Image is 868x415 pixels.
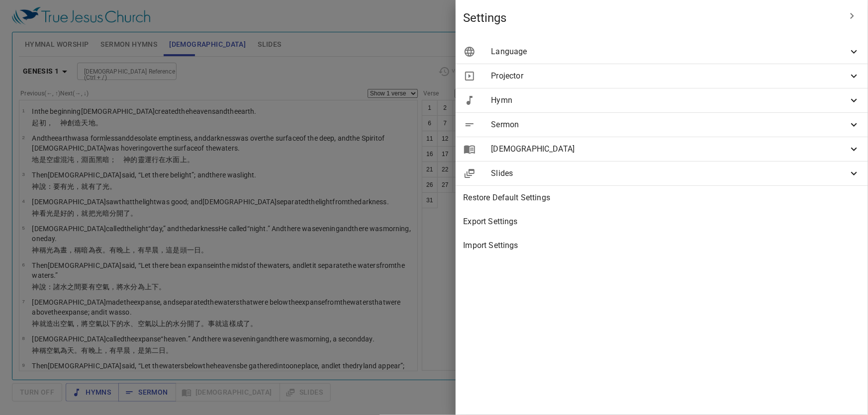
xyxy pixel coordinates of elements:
div: Projector [456,64,868,88]
span: [DEMOGRAPHIC_DATA] [491,143,848,155]
div: Export Settings [456,210,868,234]
li: 133 [221,68,241,81]
div: Slides [456,162,868,185]
span: Projector [491,70,848,82]
div: Hymn [456,88,868,112]
span: Restore Default Settings [464,192,860,204]
span: Hymn [491,94,848,106]
div: Restore Default Settings [456,186,868,210]
div: Language [456,40,868,64]
span: Language [491,46,848,58]
p: Hymns 詩 [217,44,245,52]
div: [DEMOGRAPHIC_DATA] [456,137,868,161]
div: Sermon [456,113,868,137]
span: Sermon [491,119,848,131]
div: Import Settings [456,234,868,257]
span: Settings [464,10,840,26]
div: Knowing Yourself and Doing Your Duty [5,61,189,95]
span: Export Settings [464,216,860,228]
span: Slides [491,167,848,179]
div: 認識自己各盡其職 [37,33,157,54]
span: Import Settings [464,240,860,251]
li: 156 [221,54,241,68]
